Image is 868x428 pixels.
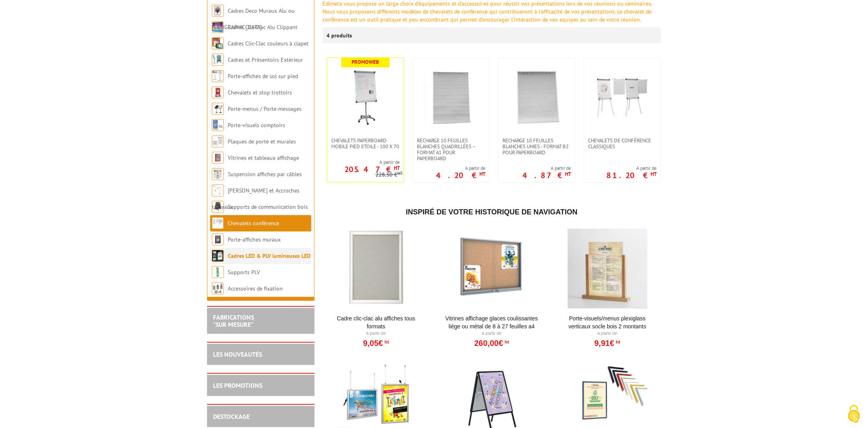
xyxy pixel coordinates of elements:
p: 4.20 € [436,173,485,178]
a: Chevalets de Conférence Classiques [584,137,661,149]
span: Chevalets de Conférence Classiques [588,137,657,149]
a: Porte-visuels comptoirs [228,122,285,129]
img: Porte-menus / Porte-messages [212,103,224,115]
span: A partir de [522,165,571,171]
img: Cadres Deco Muraux Alu ou Bois [212,5,224,17]
img: Suspension affiches par câbles [212,168,224,180]
img: Recharge 10 feuilles blanches unies - format B2 pour Paperboard [509,70,565,126]
span: Chevalets Paperboard Mobile Pied Etoile - 100 x 70 [331,137,400,149]
a: FABRICATIONS"Sur Mesure" [213,313,254,328]
img: Porte-visuels comptoirs [212,119,224,131]
img: Porte-affiches muraux [212,234,224,245]
a: Chevalets et stop trottoirs [228,89,292,96]
a: Cadres et Présentoirs Extérieur [228,56,303,63]
a: Cadres Deco Muraux Alu ou [GEOGRAPHIC_DATA] [212,7,295,31]
p: À partir de [327,330,425,337]
a: 9,05€HT [363,341,389,346]
a: Supports de communication bois [228,203,308,210]
sup: HT [614,339,620,345]
a: Porte-Visuels/Menus Plexiglass Verticaux Socle Bois 2 Montants [558,314,657,330]
sup: HT [397,170,403,176]
img: Vitrines et tableaux affichage [212,152,224,164]
sup: HT [383,339,389,345]
img: Cookies (fenêtre modale) [844,404,864,424]
font: Nous vous proposons différents modèles de chevalets de conférence qui contribueront à l'efficacit... [323,8,651,23]
p: 228.30 € [375,172,403,178]
img: Cadres et Présentoirs Extérieur [212,54,224,66]
img: Chevalets conférence [212,217,224,229]
img: Plaques de porte et murales [212,135,224,147]
span: Recharge 10 feuilles blanches quadrillées – format A1 pour Paperboard [417,137,485,161]
a: Chevalets conférence [228,220,279,227]
p: À partir de [443,330,541,337]
sup: HT [394,165,400,171]
span: A partir de [606,165,657,171]
img: Accessoires de fixation [212,283,224,294]
a: Recharge 10 feuilles blanches unies - format B2 pour Paperboard [499,137,575,155]
a: Cadres LED & PLV lumineuses LED [228,252,311,259]
span: Recharge 10 feuilles blanches unies - format B2 pour Paperboard [502,137,571,155]
p: 4.87 € [522,173,571,178]
sup: HT [503,339,509,345]
img: Chevalets et stop trottoirs [212,86,224,98]
b: Promoweb [352,59,379,65]
a: [PERSON_NAME] et Accroches tableaux [212,187,299,210]
span: A partir de [327,159,400,165]
p: 4 produits [326,27,356,43]
sup: HT [651,171,657,177]
a: 9,91€HT [594,341,620,346]
img: Chevalets de Conférence Classiques [594,70,650,126]
a: Vitrines et tableaux affichage [228,154,299,161]
a: Suspension affiches par câbles [228,171,302,178]
a: LES PROMOTIONS [213,381,262,389]
a: Cadres Clic-Clac couleurs à clapet [228,40,309,47]
a: 260,00€HT [474,341,509,346]
a: Porte-affiches de sol sur pied [228,73,298,80]
a: Cadres Clic-Clac Alu Clippant [228,24,297,31]
img: Cimaises et Accroches tableaux [212,185,224,196]
img: Cadres LED & PLV lumineuses LED [212,250,224,262]
img: Chevalets Paperboard Mobile Pied Etoile - 100 x 70 [338,70,393,126]
a: Porte-menus / Porte-messages [228,105,301,112]
a: DESTOCKAGE [213,412,250,420]
img: Porte-affiches de sol sur pied [212,70,224,82]
span: A partir de [436,165,485,171]
a: Recharge 10 feuilles blanches quadrillées – format A1 pour Paperboard [413,137,489,161]
sup: HT [479,171,485,177]
img: Cadres Clic-Clac couleurs à clapet [212,37,224,49]
a: Plaques de porte et murales [228,138,296,145]
a: Accessoires de fixation [228,285,283,292]
p: 205.47 € [344,167,400,172]
sup: HT [565,171,571,177]
a: LES NOUVEAUTÉS [213,350,262,358]
a: Supports PLV [228,269,260,276]
a: Chevalets Paperboard Mobile Pied Etoile - 100 x 70 [327,137,404,149]
p: À partir de [558,330,657,337]
img: Recharge 10 feuilles blanches quadrillées – format A1 pour Paperboard [423,70,479,126]
a: Vitrines affichage glaces coulissantes liège ou métal de 8 à 27 feuilles A4 [443,314,541,330]
span: Inspiré de votre historique de navigation [406,208,577,216]
a: Porte-affiches muraux [228,236,281,243]
a: Cadre Clic-Clac Alu affiches tous formats [327,314,425,330]
p: 81.20 € [606,173,657,178]
button: Cookies (fenêtre modale) [840,401,868,428]
img: Supports PLV [212,266,224,278]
